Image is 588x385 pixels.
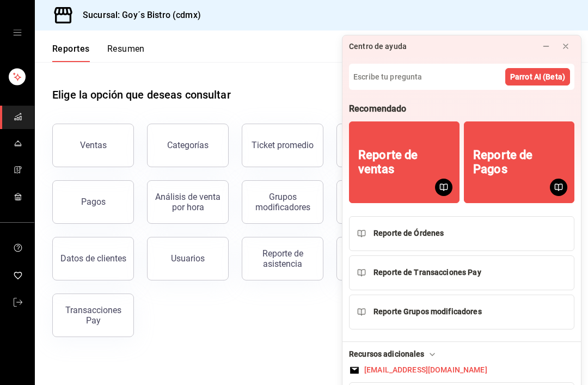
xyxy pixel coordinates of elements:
button: Transacciones Pay [52,294,134,337]
button: Reporte de Pagos [464,121,574,203]
button: Pagos [52,180,134,224]
span: Parrot AI (Beta) [510,71,565,83]
button: Reporte de asistencia [242,237,323,280]
div: Centro de ayuda [349,41,407,52]
button: Reporte de Transacciones Pay [349,255,574,290]
div: Reporte de Órdenes [373,228,444,239]
button: Grupos modificadores [242,180,323,224]
div: Reporte de asistencia [249,248,316,269]
div: Recomendado [349,103,406,115]
div: Categorías [167,140,209,150]
div: Reporte de ventas [358,148,450,177]
button: Reporte de Órdenes [349,216,574,251]
div: Transacciones Pay [59,305,127,326]
div: Recursos adicionales [349,349,438,360]
button: Cancelaciones [336,180,418,224]
button: Categorías [147,124,229,167]
div: navigation tabs [52,44,145,62]
div: Grupos modificadores [249,192,316,212]
div: [EMAIL_ADDRESS][DOMAIN_NAME] [364,364,487,376]
div: Recommendations [349,216,574,329]
input: Escribe tu pregunta [349,64,574,90]
div: Ticket promedio [252,140,314,150]
button: Análisis de venta por hora [147,180,229,224]
button: Ticket promedio [242,124,323,167]
button: Usuarios [147,237,229,280]
div: Reporte de Transacciones Pay [373,267,481,278]
div: Usuarios [171,253,205,264]
div: Reporte de Pagos [473,148,565,177]
button: Reporte Grupos modificadores [349,295,574,329]
button: [EMAIL_ADDRESS][DOMAIN_NAME] [349,364,574,376]
h3: Sucursal: Goy´s Bistro (cdmx) [74,9,201,22]
button: Parrot AI (Beta) [505,68,570,85]
h1: Elige la opción que deseas consultar [52,87,231,103]
button: open drawer [13,28,22,37]
button: Costos y márgenes [336,237,418,280]
div: Grid Recommendations [349,121,574,212]
button: Reportes [52,44,90,62]
a: Cajas [336,124,418,167]
button: Datos de clientes [52,237,134,280]
div: Datos de clientes [60,253,126,264]
button: Resumen [107,44,145,62]
div: Pagos [81,197,106,207]
div: Ventas [80,140,107,150]
div: Reporte Grupos modificadores [373,306,482,317]
button: Reporte de ventas [349,121,460,203]
div: Análisis de venta por hora [154,192,222,212]
button: Ventas [52,124,134,167]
